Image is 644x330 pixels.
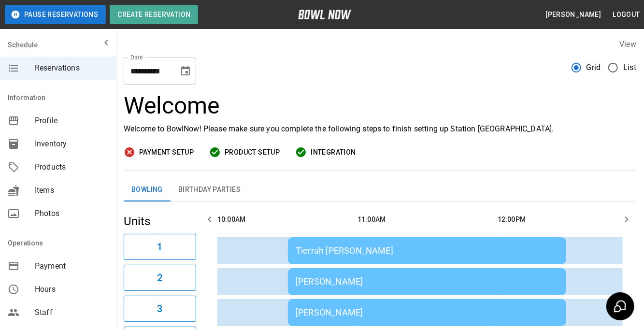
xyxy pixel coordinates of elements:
[124,123,636,135] p: Welcome to BowlNow! Please make sure you complete the following steps to finish setting up Statio...
[225,146,280,158] span: Product Setup
[124,178,636,201] div: inventory tabs
[35,115,108,127] span: Profile
[623,62,636,73] span: List
[139,146,194,158] span: Payment Setup
[35,138,108,150] span: Inventory
[157,301,162,316] h6: 3
[157,270,162,286] h6: 2
[124,214,196,229] h5: Units
[124,234,196,260] button: 1
[124,178,171,201] button: Bowling
[619,40,636,49] label: View
[176,61,195,81] button: Choose date, selected date is Aug 24, 2025
[358,206,494,233] th: 11:00AM
[5,5,106,24] button: Pause Reservations
[35,161,108,173] span: Products
[35,62,108,74] span: Reservations
[110,5,198,24] button: Create Reservation
[542,6,605,24] button: [PERSON_NAME]
[296,307,558,317] div: [PERSON_NAME]
[35,185,108,196] span: Items
[296,245,558,256] div: Tierrah [PERSON_NAME]
[587,62,601,73] span: Grid
[298,10,351,19] img: logo
[157,239,162,255] h6: 1
[35,284,108,295] span: Hours
[217,206,354,233] th: 10:00AM
[609,6,644,24] button: Logout
[171,178,248,201] button: Birthday Parties
[498,206,634,233] th: 12:00PM
[35,260,108,272] span: Payment
[296,276,558,287] div: [PERSON_NAME]
[35,208,108,219] span: Photos
[124,92,636,119] h3: Welcome
[124,265,196,291] button: 2
[311,146,356,158] span: Integration
[35,307,108,318] span: Staff
[124,296,196,322] button: 3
